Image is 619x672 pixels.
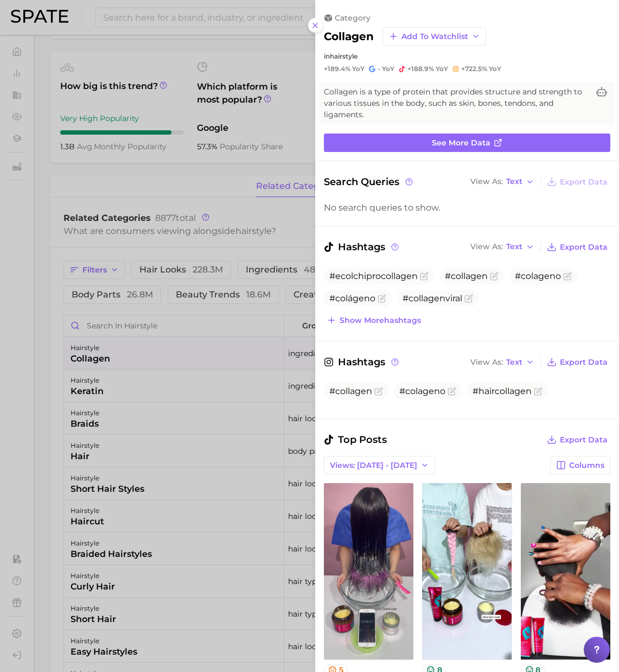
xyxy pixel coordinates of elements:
[330,461,417,470] span: Views: [DATE] - [DATE]
[324,432,387,447] span: Top Posts
[352,65,365,73] span: YoY
[329,386,372,396] span: #collagen
[490,272,499,281] button: Flag as miscategorized or irrelevant
[324,134,610,152] a: See more data
[403,293,462,303] span: #collagenviral
[563,272,572,281] button: Flag as miscategorized or irrelevant
[432,138,490,148] span: See more data
[324,174,414,189] span: Search Queries
[378,294,386,303] button: Flag as miscategorized or irrelevant
[445,271,488,281] span: #collagen
[468,355,537,369] button: View AsText
[464,294,473,303] button: Flag as miscategorized or irrelevant
[461,65,487,73] span: +722.5%
[550,456,610,474] button: Columns
[560,358,608,367] span: Export Data
[470,179,503,185] span: View As
[544,354,610,370] button: Export Data
[324,65,350,73] span: +189.4%
[448,387,456,396] button: Flag as miscategorized or irrelevant
[399,386,445,396] span: #colageno
[506,359,522,365] span: Text
[382,65,394,73] span: YoY
[340,316,421,325] span: Show more hashtags
[374,387,383,396] button: Flag as miscategorized or irrelevant
[560,435,608,445] span: Export Data
[569,461,604,470] span: Columns
[324,354,400,370] span: Hashtags
[544,174,610,189] button: Export Data
[506,179,522,185] span: Text
[534,387,543,396] button: Flag as miscategorized or irrelevant
[489,65,501,73] span: YoY
[470,244,503,250] span: View As
[335,13,371,23] span: category
[324,313,424,328] button: Show morehashtags
[468,240,537,254] button: View AsText
[382,27,486,46] button: Add to Watchlist
[329,271,418,281] span: #ecolchiprocollagen
[324,456,435,474] button: Views: [DATE] - [DATE]
[470,359,503,365] span: View As
[378,65,380,73] span: -
[560,243,608,252] span: Export Data
[420,272,429,281] button: Flag as miscategorized or irrelevant
[544,432,610,447] button: Export Data
[436,65,448,73] span: YoY
[329,293,375,303] span: #colágeno
[324,30,374,43] h2: collagen
[407,65,434,73] span: +188.9%
[468,175,537,189] button: View AsText
[324,86,589,121] span: Collagen is a type of protein that provides structure and strength to various tissues in the body...
[544,239,610,255] button: Export Data
[401,32,468,41] span: Add to Watchlist
[560,177,608,187] span: Export Data
[330,52,358,60] span: hairstyle
[324,202,610,213] div: No search queries to show.
[515,271,561,281] span: #colageno
[506,244,522,250] span: Text
[473,386,532,396] span: #haircollagen
[324,52,610,60] div: in
[324,239,400,255] span: Hashtags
